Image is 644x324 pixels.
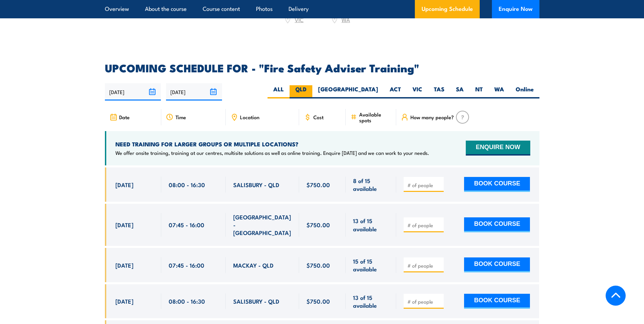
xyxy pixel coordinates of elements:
[510,85,539,98] label: Online
[353,177,389,193] span: 8 of 15 available
[290,85,312,98] label: QLD
[169,221,204,229] span: 07:45 - 16:00
[410,114,454,120] span: How many people?
[166,83,222,101] input: To date
[115,297,133,305] span: [DATE]
[115,261,133,269] span: [DATE]
[407,262,441,269] input: # of people
[407,182,441,188] input: # of people
[450,85,470,98] label: SA
[115,221,133,229] span: [DATE]
[470,85,489,98] label: NT
[233,181,279,188] span: SALISBURY - QLD
[384,85,407,98] label: ACT
[359,111,391,123] span: Available spots
[464,217,530,232] button: BOOK COURSE
[169,261,204,269] span: 07:45 - 16:00
[115,140,429,148] h4: NEED TRAINING FOR LARGER GROUPS OR MULTIPLE LOCATIONS?
[407,222,441,229] input: # of people
[233,213,292,237] span: [GEOGRAPHIC_DATA] - [GEOGRAPHIC_DATA]
[407,298,441,305] input: # of people
[353,257,389,273] span: 15 of 15 available
[307,221,330,229] span: $750.00
[115,149,429,156] p: We offer onsite training, training at our centres, multisite solutions as well as online training...
[115,181,133,188] span: [DATE]
[464,294,530,309] button: BOOK COURSE
[105,83,161,101] input: From date
[353,293,389,309] span: 13 of 15 available
[428,85,450,98] label: TAS
[407,85,428,98] label: VIC
[307,181,330,188] span: $750.00
[105,63,539,72] h2: UPCOMING SCHEDULE FOR - "Fire Safety Adviser Training"
[313,114,324,120] span: Cost
[176,114,186,120] span: Time
[169,297,205,305] span: 08:00 - 16:30
[464,257,530,272] button: BOOK COURSE
[353,217,389,233] span: 13 of 15 available
[489,85,510,98] label: WA
[233,297,279,305] span: SALISBURY - QLD
[233,261,274,269] span: MACKAY - QLD
[307,261,330,269] span: $750.00
[169,181,205,188] span: 08:00 - 16:30
[464,177,530,192] button: BOOK COURSE
[307,297,330,305] span: $750.00
[466,141,530,156] button: ENQUIRE NOW
[312,85,384,98] label: [GEOGRAPHIC_DATA]
[119,114,130,120] span: Date
[240,114,259,120] span: Location
[268,85,290,98] label: ALL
